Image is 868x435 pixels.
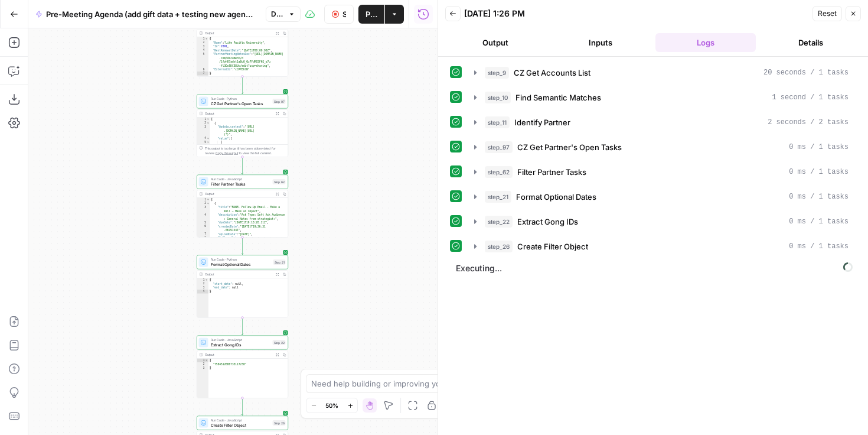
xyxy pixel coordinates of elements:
[325,401,338,410] span: 50%
[467,163,856,181] button: 0 ms / 1 tasks
[205,278,208,283] span: Toggle code folding, rows 1 through 4
[242,318,243,335] g: Edge from step_21 to step_22
[197,48,209,53] div: 4
[197,198,210,202] div: 1
[467,212,856,231] button: 0 ms / 1 tasks
[197,175,288,238] div: Run Code · JavaScriptFilter Partner TasksStep 62Output[ { "title":"MAWM- Follow-Up Email - Make a...
[197,232,210,236] div: 7
[197,206,210,213] div: 3
[205,191,272,196] div: Output
[273,179,286,184] div: Step 62
[485,141,513,153] span: step_97
[207,198,210,202] span: Toggle code folding, rows 1 through 26
[197,125,210,137] div: 3
[211,418,270,423] span: Run Code · JavaScript
[211,422,270,428] span: Create Filter Object
[197,41,209,45] div: 2
[197,336,288,398] div: Run Code · JavaScriptExtract Gong IDsStep 22Output[ "7584512080733117238"]
[197,366,209,371] div: 3
[211,261,271,267] span: Format Optional Dates
[205,37,208,41] span: Toggle code folding, rows 1 through 7
[207,141,210,145] span: Toggle code folding, rows 5 through 59
[207,121,210,125] span: Toggle code folding, rows 2 through 61
[550,33,651,52] button: Inputs
[197,137,210,141] div: 4
[197,121,210,125] div: 2
[485,166,513,178] span: step_62
[485,116,510,128] span: step_11
[342,8,346,20] span: Stop Run
[273,420,286,426] div: Step 26
[818,8,837,19] span: Reset
[789,142,849,152] span: 0 ms / 1 tasks
[205,352,272,357] div: Output
[211,177,270,181] span: Run Code · JavaScript
[485,191,511,203] span: step_21
[517,166,586,178] span: Filter Partner Tasks
[324,5,354,24] button: Stop Run
[514,116,570,128] span: Identify Partner
[211,342,270,348] span: Extract Gong IDs
[789,241,849,252] span: 0 ms / 1 tasks
[197,359,209,363] div: 1
[242,238,243,255] g: Edge from step_62 to step_21
[28,5,263,24] button: Pre-Meeting Agenda (add gift data + testing new agenda format)
[197,278,209,283] div: 1
[211,100,270,106] span: CZ Get Partner's Open Tasks
[205,272,272,277] div: Output
[197,225,210,232] div: 6
[211,257,271,262] span: Run Code · Python
[197,14,288,77] div: Output{ "Name":"Life Pacific University", "Id":2091, "NextRenewalDate":"[DATE]T00:00:00Z", "Partn...
[207,202,210,206] span: Toggle code folding, rows 2 through 13
[789,191,849,202] span: 0 ms / 1 tasks
[197,141,210,145] div: 5
[197,290,209,294] div: 4
[655,33,756,52] button: Logs
[273,99,286,104] div: Step 97
[211,181,270,187] span: Filter Partner Tasks
[197,255,288,318] div: Run Code · PythonFormat Optional DatesStep 21Output{ "start_date": null, "end_date": null}
[197,213,210,221] div: 4
[242,398,243,415] g: Edge from step_22 to step_26
[812,6,842,21] button: Reset
[467,187,856,206] button: 0 ms / 1 tasks
[517,216,578,228] span: Extract Gong IDs
[197,362,209,366] div: 2
[211,96,270,101] span: Run Code · Python
[273,340,286,345] div: Step 22
[205,359,208,363] span: Toggle code folding, rows 1 through 3
[205,111,272,116] div: Output
[197,236,210,241] div: 8
[485,67,509,79] span: step_9
[207,137,210,141] span: Toggle code folding, rows 4 through 60
[197,118,210,122] div: 1
[242,77,243,94] g: Edge from step_11 to step_97
[467,237,856,256] button: 0 ms / 1 tasks
[485,241,513,252] span: step_26
[46,8,256,20] span: Pre-Meeting Agenda (add gift data + testing new agenda format)
[242,157,243,174] g: Edge from step_97 to step_62
[517,141,622,153] span: CZ Get Partner's Open Tasks
[197,37,209,41] div: 1
[366,8,377,20] span: Publish
[207,118,210,122] span: Toggle code folding, rows 1 through 62
[205,146,286,155] div: This output is too large & has been abbreviated for review. to view the full content.
[452,259,856,278] span: Executing...
[485,92,511,103] span: step_10
[197,286,209,290] div: 3
[485,216,513,228] span: step_22
[768,117,849,128] span: 2 seconds / 2 tasks
[197,68,209,72] div: 6
[516,191,596,203] span: Format Optional Dates
[197,53,209,68] div: 5
[273,259,286,265] div: Step 21
[211,337,270,342] span: Run Code · JavaScript
[197,72,209,76] div: 7
[515,92,601,103] span: Find Semantic Matches
[467,113,856,132] button: 2 seconds / 2 tasks
[445,33,546,52] button: Output
[467,63,856,82] button: 20 seconds / 1 tasks
[789,216,849,227] span: 0 ms / 1 tasks
[197,282,209,286] div: 2
[761,33,861,52] button: Details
